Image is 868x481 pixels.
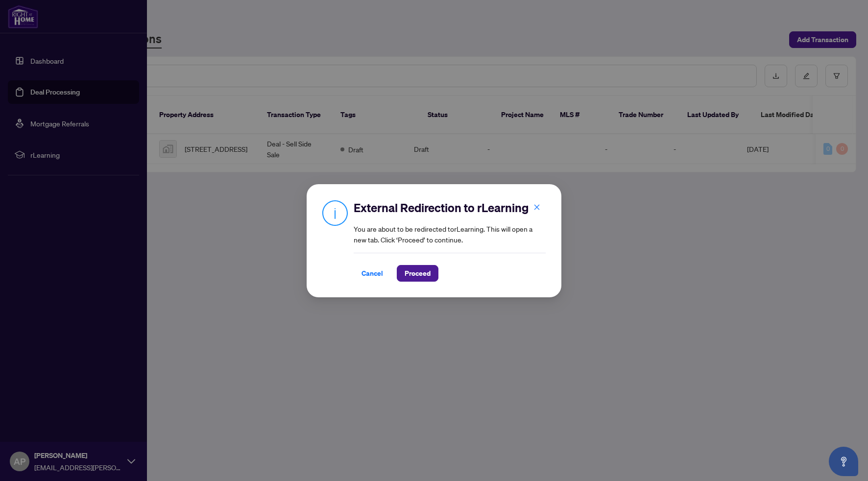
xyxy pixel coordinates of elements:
[354,200,546,216] h2: External Redirection to rLearning
[397,265,438,282] button: Proceed
[405,265,431,281] span: Proceed
[354,200,546,282] div: You are about to be redirected to rLearning . This will open a new tab. Click ‘Proceed’ to continue.
[354,265,391,282] button: Cancel
[362,265,383,281] span: Cancel
[533,203,540,210] span: close
[829,447,858,476] button: Open asap
[322,200,348,226] img: Info Icon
